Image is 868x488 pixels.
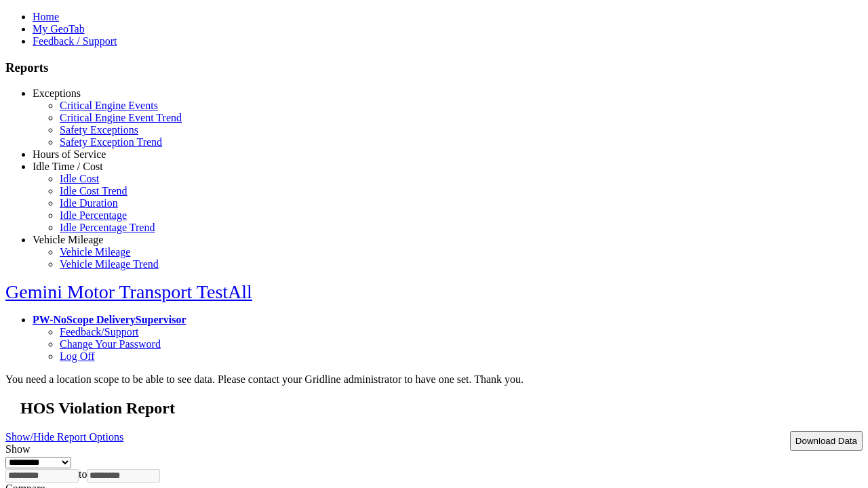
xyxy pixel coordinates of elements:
[5,60,863,75] h3: Reports
[60,173,99,184] a: Idle Cost
[60,185,127,197] a: Idle Cost Trend
[20,399,863,418] h2: HOS Violation Report
[60,112,182,123] a: Critical Engine Event Trend
[33,148,106,160] a: Hours of Service
[60,197,118,209] a: Idle Duration
[33,234,103,245] a: Vehicle Mileage
[60,209,127,221] a: Idle Percentage
[60,124,138,136] a: Safety Exceptions
[5,428,123,446] a: Show/Hide Report Options
[60,338,161,350] a: Change Your Password
[60,161,173,172] a: HOS Explanation Reports
[790,431,863,451] button: Download Data
[33,35,117,47] a: Feedback / Support
[33,87,81,99] a: Exceptions
[60,246,130,258] a: Vehicle Mileage
[60,350,95,362] a: Log Off
[60,326,138,338] a: Feedback/Support
[5,281,252,302] a: Gemini Motor Transport TestAll
[60,100,158,111] a: Critical Engine Events
[33,314,186,325] a: PW-NoScope DeliverySupervisor
[33,23,85,35] a: My GeoTab
[60,222,155,233] a: Idle Percentage Trend
[33,161,103,172] a: Idle Time / Cost
[60,258,159,270] a: Vehicle Mileage Trend
[33,11,59,22] a: Home
[79,468,87,480] span: to
[5,373,863,386] div: You need a location scope to be able to see data. Please contact your Gridline administrator to h...
[60,136,162,148] a: Safety Exception Trend
[5,443,30,455] label: Show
